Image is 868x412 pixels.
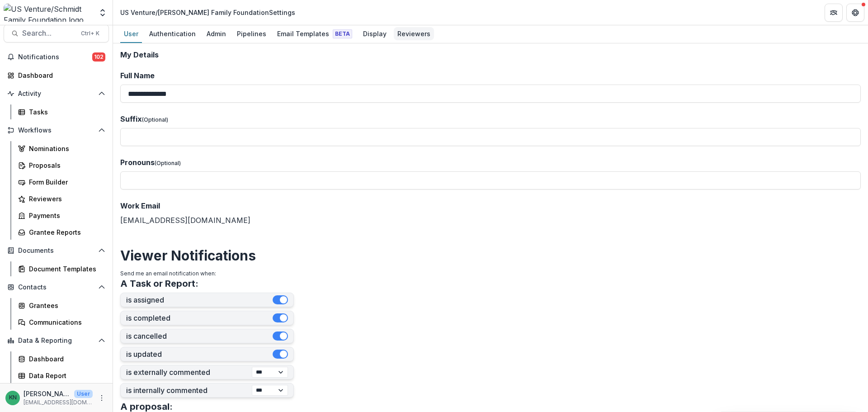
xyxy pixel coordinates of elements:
span: Documents [18,247,94,255]
h3: A Task or Report: [120,278,198,289]
span: Contacts [18,284,94,291]
label: is externally commented [126,368,252,377]
a: Nominations [14,141,109,156]
a: Document Templates [14,261,109,276]
button: Open Contacts [4,280,109,294]
a: Form Builder [14,175,109,189]
span: Activity [18,90,94,98]
button: Get Help [846,4,864,22]
div: Grantee Reports [29,227,102,237]
div: Form Builder [29,177,102,187]
a: Admin [203,25,230,43]
a: Grantee Reports [14,225,109,240]
h2: My Details [120,51,861,59]
div: Data Report [29,371,102,380]
span: (Optional) [155,160,181,166]
span: Work Email [120,201,160,210]
a: Pipelines [233,25,270,43]
div: Communications [29,317,102,327]
label: is internally commented [126,386,252,395]
div: Dashboard [18,71,102,80]
button: Open Workflows [4,123,109,137]
p: [PERSON_NAME] [24,389,71,398]
div: Katrina Nelson [9,395,17,401]
span: Beta [333,29,352,38]
div: Tasks [29,107,102,117]
a: Dashboard [4,68,109,83]
div: Document Templates [29,264,102,274]
p: [EMAIL_ADDRESS][DOMAIN_NAME] [24,398,93,407]
a: Tasks [14,104,109,119]
p: User [74,390,93,398]
button: Notifications102 [4,50,109,64]
label: is cancelled [126,332,273,341]
label: is completed [126,314,273,322]
div: Ctrl + K [79,28,101,38]
span: Search... [22,29,75,38]
h2: Viewer Notifications [120,247,861,264]
button: More [96,393,107,403]
div: User [120,27,142,40]
button: Open Documents [4,243,109,258]
a: Reviewers [394,25,434,43]
div: Authentication [146,27,199,40]
img: US Venture/Schmidt Family Foundation logo [4,4,93,22]
div: Admin [203,27,230,40]
label: is updated [126,350,273,359]
div: Pipelines [233,27,270,40]
span: Pronouns [120,158,155,167]
h3: A proposal: [120,401,173,412]
label: is assigned [126,296,273,304]
div: Email Templates [274,27,356,40]
button: Open Activity [4,86,109,101]
button: Partners [825,4,843,22]
span: Suffix [120,114,142,123]
button: Open entity switcher [96,4,109,22]
div: Reviewers [394,27,434,40]
a: User [120,25,142,43]
a: Data Report [14,368,109,383]
a: Communications [14,315,109,330]
span: Full Name [120,71,155,80]
a: Payments [14,208,109,223]
a: Dashboard [14,351,109,366]
div: US Venture/[PERSON_NAME] Family Foundation Settings [120,8,295,17]
div: Grantees [29,301,102,310]
div: Display [359,27,390,40]
button: Search... [4,24,109,43]
div: [EMAIL_ADDRESS][DOMAIN_NAME] [120,200,861,226]
div: Dashboard [29,354,102,364]
a: Proposals [14,158,109,173]
button: Open Data & Reporting [4,333,109,348]
span: Send me an email notification when: [120,270,216,277]
nav: breadcrumb [117,6,299,19]
a: Authentication [146,25,199,43]
div: Proposals [29,161,102,170]
span: 102 [92,52,105,62]
span: Notifications [18,53,92,61]
span: Workflows [18,127,94,134]
span: Data & Reporting [18,337,94,345]
div: Reviewers [29,194,102,204]
span: (Optional) [142,116,168,123]
a: Reviewers [14,191,109,206]
div: Payments [29,211,102,220]
a: Grantees [14,298,109,313]
a: Email Templates Beta [274,25,356,43]
div: Nominations [29,144,102,153]
a: Display [359,25,390,43]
